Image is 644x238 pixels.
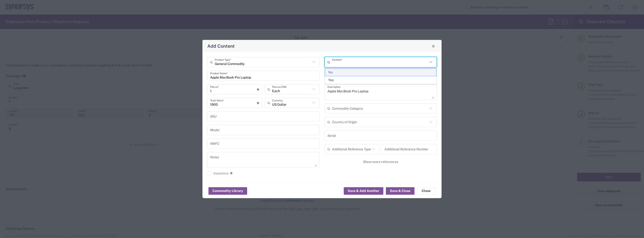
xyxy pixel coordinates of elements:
span: No [325,69,436,76]
button: Close [430,43,437,49]
button: Save & Add Another [344,187,383,195]
span: Show more references [363,160,398,164]
span: Yes [325,76,436,84]
label: Insurance [207,171,228,175]
h4: Add Content [207,43,235,49]
button: Save & Close [386,187,414,195]
button: Close [417,187,435,195]
button: Commodity Library [209,187,247,195]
